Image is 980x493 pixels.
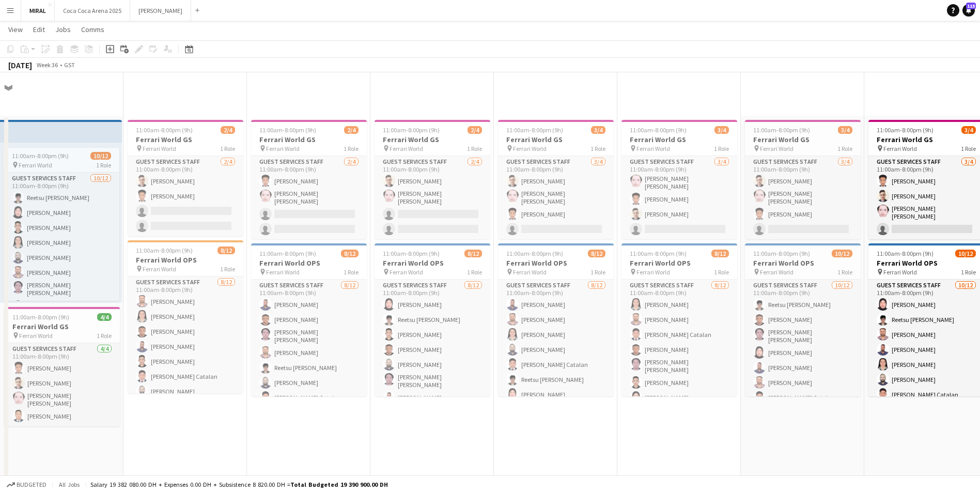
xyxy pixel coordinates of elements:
span: 10/12 [832,250,852,257]
h3: Ferrari World OPS [498,258,614,268]
span: 1 Role [590,145,605,152]
h3: Ferrari World OPS [375,258,490,268]
span: Ferrari World [390,268,423,276]
span: 8/12 [711,250,729,257]
span: 3/4 [838,126,852,134]
span: 1 Role [590,268,605,276]
span: 2/4 [344,126,359,134]
h3: Ferrari World GS [498,135,614,144]
app-card-role: Guest Services Staff3/411:00am-8:00pm (9h)[PERSON_NAME] [PERSON_NAME][PERSON_NAME][PERSON_NAME] [621,156,737,239]
span: 11:00am-8:00pm (9h) [136,126,193,134]
app-job-card: 11:00am-8:00pm (9h)2/4Ferrari World GS Ferrari World1 RoleGuest Services Staff2/411:00am-8:00pm (... [375,120,490,239]
span: 1 Role [714,268,729,276]
span: 1 Role [467,268,482,276]
h3: Ferrari World OPS [128,255,243,265]
span: 11:00am-8:00pm (9h) [259,126,316,134]
span: View [8,25,23,34]
span: 11:00am-8:00pm (9h) [630,126,687,134]
app-card-role: Guest Services Staff3/411:00am-8:00pm (9h)[PERSON_NAME][PERSON_NAME] [PERSON_NAME][PERSON_NAME] [498,156,614,239]
button: [PERSON_NAME] [130,1,191,21]
app-job-card: 11:00am-8:00pm (9h)3/4Ferrari World GS Ferrari World1 RoleGuest Services Staff3/411:00am-8:00pm (... [498,120,614,239]
app-job-card: 11:00am-8:00pm (9h)4/4Ferrari World GS Ferrari World1 RoleGuest Services Staff4/411:00am-8:00pm (... [4,307,120,426]
span: All jobs [57,481,82,488]
app-job-card: 11:00am-8:00pm (9h)2/4Ferrari World GS Ferrari World1 RoleGuest Services Staff2/411:00am-8:00pm (... [128,120,243,236]
span: 8/12 [341,250,359,257]
span: 4/4 [97,313,112,321]
app-card-role: Guest Services Staff8/1211:00am-8:00pm (9h)[PERSON_NAME][PERSON_NAME][PERSON_NAME] Catalan[PERSON... [621,280,737,483]
span: Ferrari World [636,268,670,276]
span: 11:00am-8:00pm (9h) [753,250,810,257]
span: 1 Role [467,145,482,152]
span: 11:00am-8:00pm (9h) [12,313,69,321]
span: Comms [81,25,104,34]
div: 11:00am-8:00pm (9h)3/4Ferrari World GS Ferrari World1 RoleGuest Services Staff3/411:00am-8:00pm (... [745,120,861,239]
span: 3/4 [714,126,729,134]
span: 1 Role [344,268,359,276]
span: Ferrari World [513,145,547,152]
span: 11:00am-8:00pm (9h) [12,152,69,160]
div: Salary 19 382 080.00 DH + Expenses 0.00 DH + Subsistence 8 820.00 DH = [90,481,388,488]
app-card-role: Guest Services Staff3/411:00am-8:00pm (9h)[PERSON_NAME][PERSON_NAME] [PERSON_NAME][PERSON_NAME] [745,156,861,239]
span: 1 Role [961,145,976,152]
span: 11:00am-8:00pm (9h) [753,126,810,134]
span: Total Budgeted 19 390 900.00 DH [290,481,388,488]
span: 1 Role [837,268,852,276]
h3: Ferrari World GS [4,322,120,331]
span: Ferrari World [266,145,300,152]
span: Ferrari World [636,145,670,152]
h3: Ferrari World GS [251,135,367,144]
span: Edit [33,25,45,34]
app-job-card: 11:00am-8:00pm (9h)8/12Ferrari World OPS Ferrari World1 RoleGuest Services Staff8/1211:00am-8:00p... [498,243,614,396]
app-card-role: Guest Services Staff8/1211:00am-8:00pm (9h)[PERSON_NAME]Reetsu [PERSON_NAME][PERSON_NAME][PERSON_... [375,280,490,483]
div: [DATE] [8,60,32,70]
a: Jobs [51,23,75,36]
app-job-card: 11:00am-8:00pm (9h)8/12Ferrari World OPS Ferrari World1 RoleGuest Services Staff8/1211:00am-8:00p... [375,243,490,396]
h3: Ferrari World OPS [745,258,861,268]
app-card-role: Guest Services Staff10/1211:00am-8:00pm (9h)Reetsu [PERSON_NAME][PERSON_NAME][PERSON_NAME][PERSON... [4,173,119,376]
app-card-role: Guest Services Staff4/411:00am-8:00pm (9h)[PERSON_NAME][PERSON_NAME][PERSON_NAME] [PERSON_NAME][P... [4,343,120,426]
span: Ferrari World [513,268,547,276]
span: 1 Role [961,268,976,276]
h3: Ferrari World GS [621,135,737,144]
span: 2/4 [468,126,482,134]
span: 1 Role [96,161,111,169]
app-job-card: 11:00am-8:00pm (9h)3/4Ferrari World GS Ferrari World1 RoleGuest Services Staff3/411:00am-8:00pm (... [621,120,737,239]
span: 115 [966,3,976,9]
span: 3/4 [961,126,976,134]
span: 8/12 [588,250,605,257]
span: 11:00am-8:00pm (9h) [877,250,934,257]
span: Ferrari World [19,161,52,169]
span: 1 Role [220,265,235,273]
span: Budgeted [17,481,46,488]
button: Coca Coca Arena 2025 [55,1,130,21]
span: 11:00am-8:00pm (9h) [506,126,563,134]
span: 2/4 [221,126,235,134]
h3: Ferrari World OPS [251,258,367,268]
app-card-role: Guest Services Staff2/411:00am-8:00pm (9h)[PERSON_NAME][PERSON_NAME] [PERSON_NAME] [375,156,490,239]
app-job-card: 11:00am-8:00pm (9h)2/4Ferrari World GS Ferrari World1 RoleGuest Services Staff2/411:00am-8:00pm (... [251,120,367,239]
button: Budgeted [5,479,48,490]
app-job-card: 11:00am-8:00pm (9h)10/12 Ferrari World1 RoleGuest Services Staff10/1211:00am-8:00pm (9h)Reetsu [P... [4,148,119,301]
app-card-role: Guest Services Staff8/1211:00am-8:00pm (9h)[PERSON_NAME][PERSON_NAME][PERSON_NAME][PERSON_NAME][P... [498,280,614,480]
span: 1 Role [344,145,359,152]
span: Ferrari World [143,145,176,152]
span: 10/12 [90,152,111,160]
span: 11:00am-8:00pm (9h) [877,126,934,134]
span: 11:00am-8:00pm (9h) [506,250,563,257]
app-job-card: 11:00am-8:00pm (9h)10/12Ferrari World OPS Ferrari World1 RoleGuest Services Staff10/1211:00am-8:0... [745,243,861,396]
span: 11:00am-8:00pm (9h) [630,250,687,257]
span: Ferrari World [143,265,176,273]
span: 1 Role [97,332,112,340]
span: 11:00am-8:00pm (9h) [383,126,440,134]
app-job-card: 11:00am-8:00pm (9h)8/12Ferrari World OPS Ferrari World1 RoleGuest Services Staff8/1211:00am-8:00p... [128,240,243,393]
div: GST [64,61,75,69]
app-card-role: Guest Services Staff8/1211:00am-8:00pm (9h)[PERSON_NAME][PERSON_NAME][PERSON_NAME] [PERSON_NAME][... [251,280,367,483]
a: View [4,23,27,36]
